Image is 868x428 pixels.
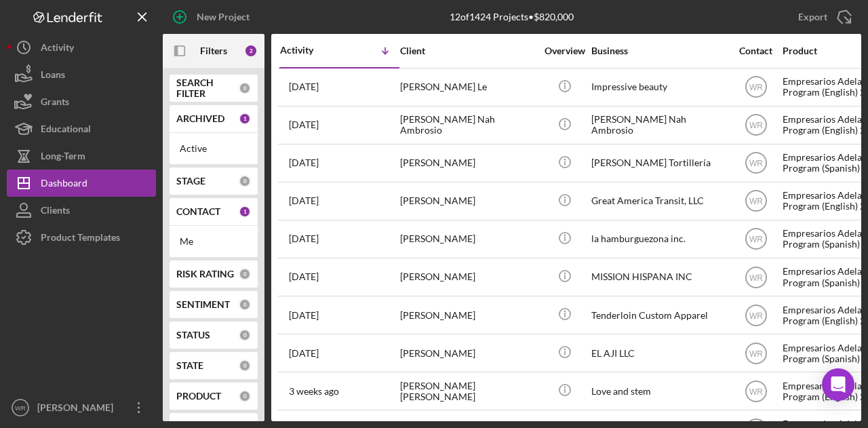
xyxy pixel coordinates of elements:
button: Activity [7,34,156,61]
div: Activity [41,34,74,64]
div: Clients [41,197,70,227]
div: [PERSON_NAME] [400,183,536,219]
div: [PERSON_NAME] [400,297,536,333]
button: Export [785,3,861,31]
div: 0 [239,329,251,341]
div: Open Intercom Messenger [822,368,854,401]
div: 1 [239,113,251,125]
div: Overview [539,45,590,56]
div: Export [798,3,827,31]
button: New Project [163,3,263,31]
time: 2025-08-20 04:41 [289,157,319,168]
div: la hamburguezona inc. [591,221,727,257]
div: 0 [239,268,251,280]
time: 2025-08-06 21:59 [289,386,339,397]
div: [PERSON_NAME] Nah Ambrosio [591,107,727,143]
text: WR [749,235,763,244]
b: PRODUCT [176,391,221,402]
div: [PERSON_NAME] [400,335,536,371]
text: WR [749,349,763,358]
text: WR [749,387,763,396]
div: Product Templates [41,224,120,254]
div: Active [180,143,248,154]
text: WR [15,404,26,412]
div: Contact [730,45,781,56]
div: Impressive beauty [591,69,727,105]
div: [PERSON_NAME] [400,145,536,181]
b: SENTIMENT [176,299,230,310]
button: Clients [7,197,156,224]
b: Filters [200,45,227,56]
div: Educational [41,115,91,146]
text: WR [749,197,763,206]
button: WR[PERSON_NAME] [7,394,156,421]
div: Me [180,236,248,247]
div: 0 [239,298,251,311]
div: [PERSON_NAME] Le [400,69,536,105]
div: EL AJI LLC [591,335,727,371]
time: 2025-08-14 11:32 [289,195,319,206]
div: Love and stem [591,373,727,409]
button: Product Templates [7,224,156,251]
time: 2025-08-25 07:00 [289,81,319,92]
div: [PERSON_NAME] [400,221,536,257]
button: Loans [7,61,156,88]
time: 2025-08-12 13:15 [289,310,319,321]
div: Grants [41,88,69,119]
div: 0 [239,390,251,402]
time: 2025-08-24 06:24 [289,119,319,130]
div: Business [591,45,727,56]
text: WR [749,83,763,92]
div: 2 [244,44,258,58]
div: [PERSON_NAME] Tortillería [591,145,727,181]
div: Client [400,45,536,56]
text: WR [749,121,763,130]
b: STAGE [176,176,205,187]
div: 12 of 1424 Projects • $820,000 [450,12,574,22]
div: 1 [239,206,251,218]
text: WR [749,311,763,320]
div: [PERSON_NAME] [34,394,122,425]
time: 2025-08-11 23:35 [289,348,319,359]
button: Grants [7,88,156,115]
b: CONTACT [176,206,220,217]
b: RISK RATING [176,269,234,279]
b: SEARCH FILTER [176,77,239,99]
div: 0 [239,175,251,187]
button: Dashboard [7,170,156,197]
div: Dashboard [41,170,87,200]
text: WR [749,273,763,282]
b: ARCHIVED [176,113,224,124]
div: Great America Transit, LLC [591,183,727,219]
div: [PERSON_NAME] Nah Ambrosio [400,107,536,143]
time: 2025-08-13 19:21 [289,233,319,244]
div: 0 [239,359,251,372]
div: [PERSON_NAME] [400,259,536,295]
b: STATUS [176,330,210,341]
div: MISSION HISPANA INC [591,259,727,295]
div: Long-Term [41,142,85,173]
div: New Project [197,3,250,31]
text: WR [749,159,763,168]
div: Activity [280,45,340,56]
div: 0 [239,82,251,94]
button: Educational [7,115,156,142]
time: 2025-08-12 19:41 [289,271,319,282]
b: STATE [176,360,203,371]
div: Tenderloin Custom Apparel [591,297,727,333]
button: Long-Term [7,142,156,170]
div: [PERSON_NAME] [PERSON_NAME] [400,373,536,409]
div: Loans [41,61,65,92]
